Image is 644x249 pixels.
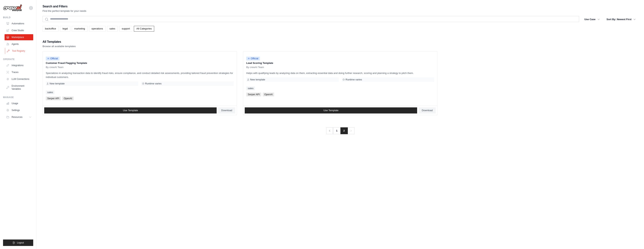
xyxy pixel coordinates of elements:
a: sales [107,26,118,32]
p: Specializes in analyzing transaction data to identify fraud risks, ensure compliance, and conduct... [46,71,234,79]
a: sales [246,86,255,90]
img: Logo [3,4,22,12]
a: Integrations [5,62,33,68]
div: Manage [3,96,33,99]
span: Official [246,57,260,60]
a: Crew Studio [5,27,33,33]
span: Logout [17,241,24,244]
a: sales [46,90,54,94]
span: 2 [340,127,348,134]
button: Sort By: Newest First [604,16,638,23]
span: Use Template [123,109,138,112]
div: Build [3,16,33,19]
a: Use Template [44,107,217,113]
span: Resources [12,116,22,119]
a: All Categories [134,26,154,32]
span: New template [50,82,65,85]
a: Traces [5,69,33,75]
span: By crewAI Team [246,66,264,69]
p: Helps with qualifying leads by analyzing data on them, extracting essential data and doing furthe... [246,71,434,75]
a: marketing [72,26,88,32]
h2: All Templates [43,39,76,44]
div: Operate [3,58,33,61]
a: Environment Variables [5,83,33,92]
span: Download [422,109,433,112]
a: Use Template [245,107,417,113]
a: backoffice [43,26,58,32]
span: OpenAI [263,93,274,96]
a: Marketplace [5,34,33,40]
a: 1 [333,127,340,134]
span: Download [221,109,232,112]
span: Runtime varies [145,82,162,85]
p: Lead Scoring Template [246,61,434,65]
a: Tool Registry [5,48,34,54]
a: Settings [5,107,33,113]
span: Serper API [246,93,261,96]
span: By crewAI Team [46,66,64,69]
h2: Search and Filters [43,4,86,9]
button: Logout [3,239,33,246]
button: Use Case [582,16,602,23]
a: Download [419,107,436,113]
a: operations [89,26,106,32]
a: Usage [5,100,33,106]
span: Use Template [323,109,338,112]
a: Automations [5,21,33,27]
a: support [119,26,132,32]
p: Find the perfect template for your needs [43,9,86,13]
span: Runtime varies [346,78,362,81]
nav: Pagination [326,127,354,134]
p: Customer Fraud Flagging Template [46,61,234,65]
a: Download [218,107,235,113]
p: Browse all available templates [43,44,76,48]
span: Official [46,57,59,60]
a: Agents [5,41,33,47]
span: OpenAI [62,97,74,100]
button: Resources [5,114,33,120]
span: Serper API [46,97,61,100]
a: legal [60,26,70,32]
span: New template [250,78,265,81]
a: LLM Connections [5,76,33,82]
